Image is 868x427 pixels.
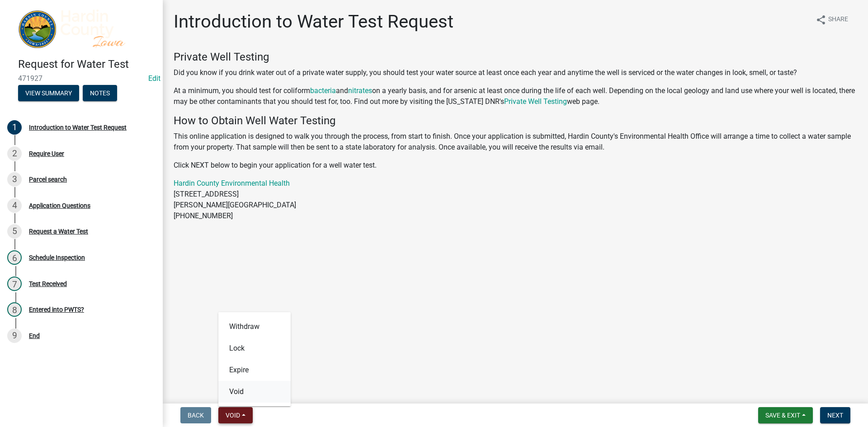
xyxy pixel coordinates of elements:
[758,407,813,423] button: Save & Exit
[218,316,291,338] button: Withdraw
[218,312,291,406] div: Void
[348,86,372,95] a: nitrates
[29,176,67,183] div: Parcel search
[174,67,857,78] p: Did you know if you drink water out of a private water supply, you should test your water source ...
[7,250,22,265] div: 6
[7,120,22,135] div: 1
[504,97,567,106] a: Private Well Testing
[188,412,204,419] span: Back
[29,306,84,313] div: Entered into PWTS?
[174,179,290,188] a: Hardin County Environmental Health
[7,302,22,317] div: 8
[765,412,800,419] span: Save & Exit
[174,160,857,171] p: Click NEXT below to begin your application for a well water test.
[816,14,826,25] i: share
[7,328,22,343] div: 9
[7,224,22,239] div: 5
[218,381,291,403] button: Void
[174,51,857,64] h4: Private Well Testing
[218,407,253,423] button: Void
[180,407,211,423] button: Back
[174,11,453,33] h1: Introduction to Water Test Request
[310,86,336,95] a: bacteria
[174,131,857,153] p: This online application is designed to walk you through the process, from start to finish. Once y...
[29,281,67,287] div: Test Received
[29,124,127,131] div: Introduction to Water Test Request
[218,338,291,359] button: Lock
[83,90,117,98] wm-modal-confirm: Notes
[29,254,85,261] div: Schedule Inspection
[827,412,843,419] span: Next
[29,150,64,157] div: Require User
[29,333,40,339] div: End
[18,74,145,83] span: 471927
[174,85,857,107] p: At a minimum, you should test for coliform and on a yearly basis, and for arsenic at least once d...
[820,407,850,423] button: Next
[174,114,857,127] h4: How to Obtain Well Water Testing
[29,228,88,235] div: Request a Water Test
[18,85,79,101] button: View Summary
[83,85,117,101] button: Notes
[226,412,240,419] span: Void
[18,58,156,71] h4: Request for Water Test
[174,178,857,221] p: [STREET_ADDRESS] [PERSON_NAME][GEOGRAPHIC_DATA] [PHONE_NUMBER]
[18,90,79,98] wm-modal-confirm: Summary
[148,74,160,83] wm-modal-confirm: Edit Application Number
[18,9,148,48] img: Hardin County, Iowa
[808,11,855,28] button: shareShare
[7,277,22,291] div: 7
[828,14,848,25] span: Share
[7,172,22,187] div: 3
[148,74,160,83] a: Edit
[218,359,291,381] button: Expire
[7,146,22,161] div: 2
[7,198,22,213] div: 4
[29,202,90,209] div: Application Questions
